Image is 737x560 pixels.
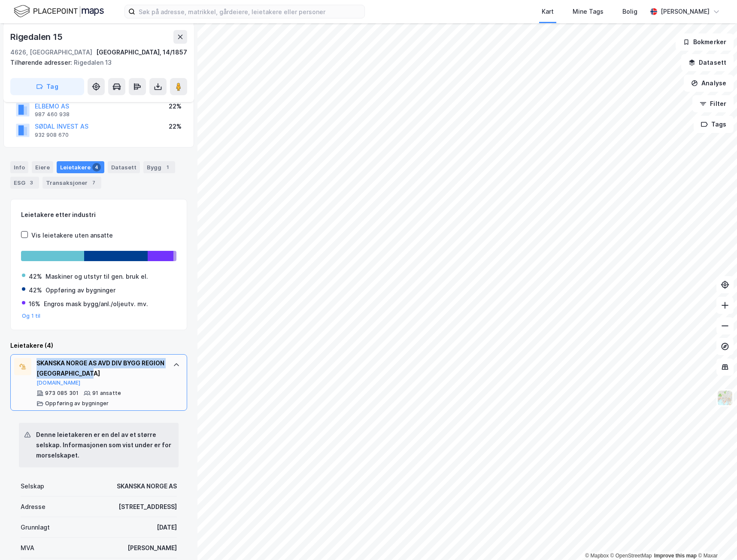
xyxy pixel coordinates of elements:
div: Engros mask bygg/anl./oljeutv. mv. [44,299,148,309]
img: Z [717,390,733,406]
button: Og 1 til [22,313,41,319]
div: Info [10,161,28,173]
span: Tilhørende adresser: [10,59,74,66]
iframe: Chat Widget [694,519,737,560]
div: Datasett [108,161,140,173]
div: Denne leietakeren er en del av et større selskap. Informasjonen som vist under er for morselskapet. [36,430,172,461]
button: Bokmerker [676,33,734,51]
div: Eiere [32,161,53,173]
div: Leietakere [57,161,104,173]
div: Oppføring av bygninger [45,400,109,407]
div: Rigedalen 15 [10,30,64,44]
div: Transaksjoner [42,177,101,189]
div: Kart [542,6,554,17]
div: Bolig [622,6,637,17]
input: Søk på adresse, matrikkel, gårdeiere, leietakere eller personer [135,5,364,18]
div: [PERSON_NAME] [661,6,710,17]
div: Rigedalen 13 [10,57,180,68]
button: Tags [694,116,734,133]
div: Grunnlagt [21,522,50,533]
div: 987 460 938 [35,111,70,118]
div: 16% [29,299,40,309]
div: [GEOGRAPHIC_DATA], 14/1857 [96,47,187,57]
div: 973 085 301 [45,390,79,397]
div: 91 ansatte [92,390,121,397]
a: Mapbox [585,553,609,559]
div: MVA [21,543,34,553]
div: Leietakere etter industri [21,210,176,220]
div: 932 908 670 [35,132,69,138]
div: 42% [29,271,42,282]
div: Selskap [21,481,44,491]
div: SKANSKA NORGE AS [117,481,177,491]
div: ESG [10,177,39,189]
div: 4626, [GEOGRAPHIC_DATA] [10,47,92,57]
div: [STREET_ADDRESS] [118,502,177,512]
button: Tag [10,78,84,95]
button: Analyse [684,75,734,92]
div: Oppføring av bygninger [45,285,115,295]
img: logo.f888ab2527a4732fd821a326f86c7f29.svg [14,4,104,19]
div: 42% [29,285,42,295]
div: 22% [169,121,182,132]
div: 22% [169,101,182,111]
div: Adresse [21,502,45,512]
div: 1 [163,163,172,172]
div: SKANSKA NORGE AS AVD DIV BYGG REGION [GEOGRAPHIC_DATA] [36,358,164,379]
div: [DATE] [157,522,177,533]
div: Maskiner og utstyr til gen. bruk el. [45,271,148,282]
div: 3 [27,178,36,187]
div: Leietakere (4) [10,340,187,351]
button: Filter [692,95,734,112]
div: Vis leietakere uten ansatte [31,230,113,241]
div: Bygg [143,161,175,173]
button: Datasett [681,54,734,71]
div: 7 [89,178,98,187]
a: OpenStreetMap [610,553,652,559]
a: Improve this map [654,553,697,559]
div: 4 [92,163,101,172]
div: [PERSON_NAME] [127,543,177,553]
div: Mine Tags [573,6,604,17]
button: [DOMAIN_NAME] [36,379,81,386]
